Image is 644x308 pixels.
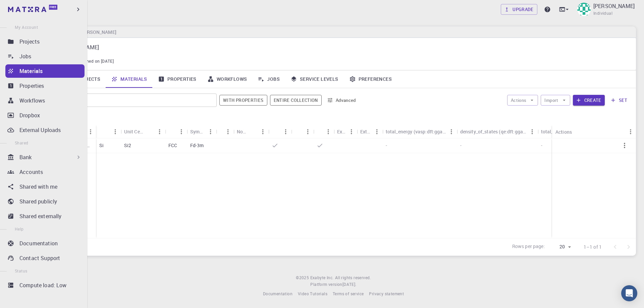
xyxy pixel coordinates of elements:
button: Menu [258,126,268,137]
span: Support [13,5,38,11]
p: External Uploads [19,126,61,134]
a: Service Levels [285,70,344,88]
p: Rows per page: [512,243,545,251]
p: Properties [19,82,44,90]
div: - [538,138,602,153]
span: Show only materials with calculated properties [219,95,267,106]
div: total_energy (vasp:dft:gga:pbe) [386,125,446,138]
div: - [382,138,457,153]
p: [PERSON_NAME] [593,2,635,10]
a: [DATE]. [342,281,357,288]
span: Status [15,268,27,273]
a: Documentation [263,291,292,297]
a: External Uploads [5,123,85,137]
a: Workflows [202,70,253,88]
button: Menu [323,126,334,137]
div: - [457,138,538,153]
a: Preferences [344,70,397,88]
button: Menu [372,126,382,137]
a: Projects [5,35,85,48]
a: Terms of service [333,291,364,297]
span: Help [15,226,24,232]
img: Mohammad Shabpiray [577,3,591,16]
a: Contact Support [5,251,85,265]
div: Unit Cell Formula [124,125,144,138]
a: Workflows [5,94,85,107]
span: Terms of service [333,291,364,296]
button: Menu [625,126,636,137]
a: Compute load: Low [5,279,85,292]
div: Non-periodic [237,125,247,138]
a: Shared with me [5,180,85,193]
p: Compute load: Low [19,281,67,289]
div: Tags [216,125,233,138]
p: Documentation [19,239,58,247]
div: Public [313,125,334,138]
div: Symmetry [187,125,216,138]
div: Actions [555,125,572,138]
span: Exabyte Inc. [310,275,334,280]
div: Actions [552,125,636,138]
div: Symmetry [190,125,205,138]
div: Default [268,125,291,138]
a: Privacy statement [369,291,404,297]
button: Menu [154,126,165,137]
a: Video Tutorials [298,291,327,297]
span: Privacy statement [369,291,404,296]
button: Menu [223,126,233,137]
p: Accounts [19,168,43,176]
button: Menu [527,126,538,137]
button: Menu [280,126,291,137]
button: With properties [219,95,267,106]
button: Menu [346,126,357,137]
span: Shared [15,140,28,145]
button: Sort [317,126,327,137]
button: Sort [168,126,179,137]
button: Import [541,95,570,106]
a: Shared externally [5,209,85,223]
span: © 2025 [296,274,310,281]
div: Shared [291,125,313,138]
p: 1–1 of 1 [584,244,602,250]
span: Platform version [310,281,342,288]
p: Workflows [19,97,45,105]
a: Properties [5,79,85,93]
p: Dropbox [19,111,40,119]
p: Jobs [19,52,32,60]
a: Shared publicly [5,195,85,208]
span: Filter throughout whole library including sets (folders) [270,95,322,106]
a: Upgrade [501,4,537,15]
button: Sort [99,126,110,137]
div: Lattice [165,125,187,138]
button: Sort [294,126,305,137]
p: Shared with me [19,183,57,191]
p: [PERSON_NAME] [58,43,625,51]
div: Open Intercom Messenger [621,285,637,301]
button: Entire collection [270,95,322,106]
p: Shared externally [19,212,62,220]
div: total_energy (vasp:dft:gga:pbe) [382,125,457,138]
p: Bank [19,153,32,161]
div: Non-periodic [233,125,268,138]
a: Exabyte Inc. [310,274,334,281]
p: Contact Support [19,254,60,262]
div: Bank [5,150,85,164]
button: Menu [85,126,96,137]
button: Menu [176,126,187,137]
span: My Account [15,24,38,30]
div: Ext+web [360,125,372,138]
img: logo [8,7,46,12]
div: density_of_states (qe:dft:gga:pbe) [457,125,538,138]
span: Documentation [263,291,292,296]
div: Ext+web [357,125,382,138]
div: Formula [96,125,121,138]
div: density_of_states (qe:dft:gga:pbe) [460,125,527,138]
p: Si [99,142,104,149]
button: Menu [110,126,121,137]
span: [DATE] . [342,282,357,287]
span: Video Tutorials [298,291,327,296]
span: Joined on [DATE] [80,58,114,65]
button: set [607,95,631,106]
button: Menu [303,126,313,137]
a: Properties [153,70,202,88]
